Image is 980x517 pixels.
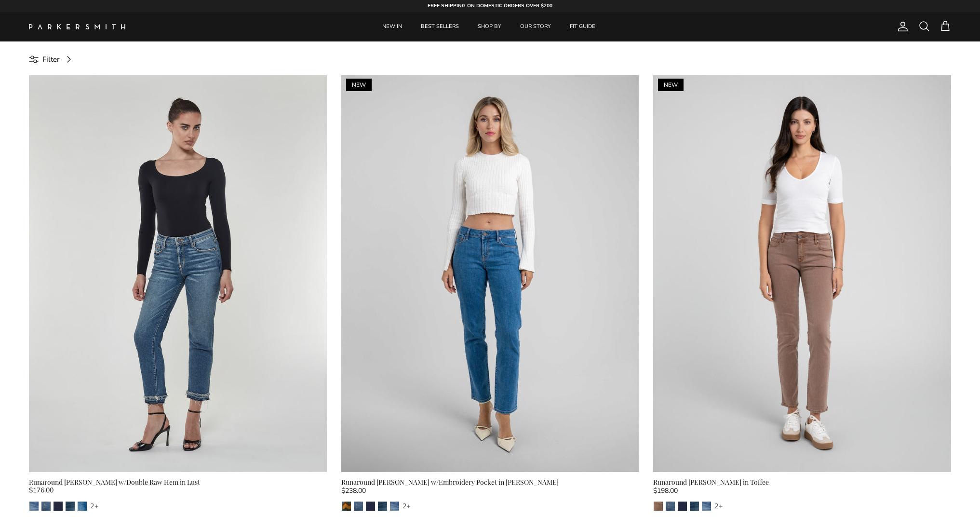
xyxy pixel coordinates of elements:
div: Runaround [PERSON_NAME] w/Double Raw Hem in Lust [29,477,327,488]
a: Azure [77,501,87,511]
span: $238.00 [341,486,366,496]
a: FIT GUIDE [561,12,604,41]
a: Runaround [PERSON_NAME] in Toffee $198.00 ToffeeJaggerCamdenGashLust 2+ [653,477,951,511]
a: Gash [377,501,388,511]
a: Lust [701,501,712,511]
img: Camden [678,502,687,511]
img: Camden [54,502,63,511]
a: 2+ [713,501,737,511]
img: Jagger [354,502,363,511]
div: Primary [144,12,834,41]
a: SHOP BY [469,12,510,41]
span: $176.00 [29,485,54,496]
a: Lust [29,501,39,511]
span: $198.00 [653,486,678,496]
strong: FREE SHIPPING ON DOMESTIC ORDERS OVER $200 [428,2,552,9]
a: Filter [29,49,78,70]
a: Gash [65,501,75,511]
img: Azure [78,502,87,511]
a: BEST SELLERS [412,12,468,41]
a: Lust [389,501,400,511]
img: Parker Smith [29,24,125,29]
a: Camden [677,501,687,511]
img: Gash [378,502,387,511]
a: Camden [365,501,376,511]
a: Gash [689,501,699,511]
div: Runaround [PERSON_NAME] w/Embroidery Pocket in [PERSON_NAME] [341,477,639,488]
a: NEW IN [374,12,411,41]
a: 2+ [402,501,425,511]
img: Lust [29,502,39,511]
a: Runaround [PERSON_NAME] w/Double Raw Hem in Lust $176.00 LustJaggerCamdenGashAzure 2+ [29,477,327,511]
div: 2+ [90,502,99,511]
img: Fairchild [342,502,351,511]
img: Jagger [666,502,675,511]
a: Jagger [353,501,363,511]
div: 2+ [714,502,723,511]
div: 2+ [402,502,411,511]
a: Jagger [665,501,675,511]
img: Gash [66,502,75,511]
a: Camden [53,501,63,511]
img: Camden [366,502,375,511]
a: Jagger [41,501,51,511]
a: Fairchild [341,501,351,511]
img: Jagger [41,502,51,511]
a: Account [893,21,909,32]
img: Lust [702,502,711,511]
a: OUR STORY [511,12,560,41]
span: Filter [42,54,60,65]
a: 2+ [89,501,112,511]
a: Toffee [653,501,663,511]
img: Toffee [654,502,663,511]
div: Runaround [PERSON_NAME] in Toffee [653,477,951,488]
img: Lust [390,502,399,511]
a: Runaround [PERSON_NAME] w/Embroidery Pocket in [PERSON_NAME] $238.00 FairchildJaggerCamdenGashLus... [341,477,639,511]
img: Gash [690,502,699,511]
